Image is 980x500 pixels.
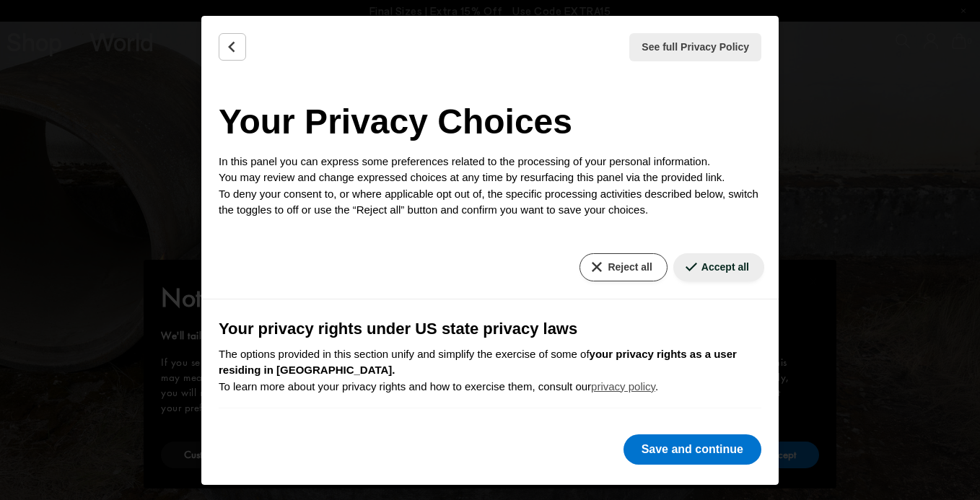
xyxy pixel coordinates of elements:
b: your privacy rights as a user residing in [GEOGRAPHIC_DATA]. [219,348,737,377]
p: The options provided in this section unify and simplify the exercise of some of To learn more abo... [219,346,761,395]
button: Back [219,33,246,61]
h2: Your Privacy Choices [219,96,761,148]
button: See full Privacy Policy [629,33,761,61]
button: Save and continue [624,434,761,465]
button: Reject all [579,253,667,281]
p: In this panel you can express some preferences related to the processing of your personal informa... [219,154,761,219]
h3: Your privacy rights under US state privacy laws [219,317,761,341]
button: Accept all [673,253,764,281]
span: See full Privacy Policy [642,40,749,55]
a: privacy policy [591,380,655,392]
